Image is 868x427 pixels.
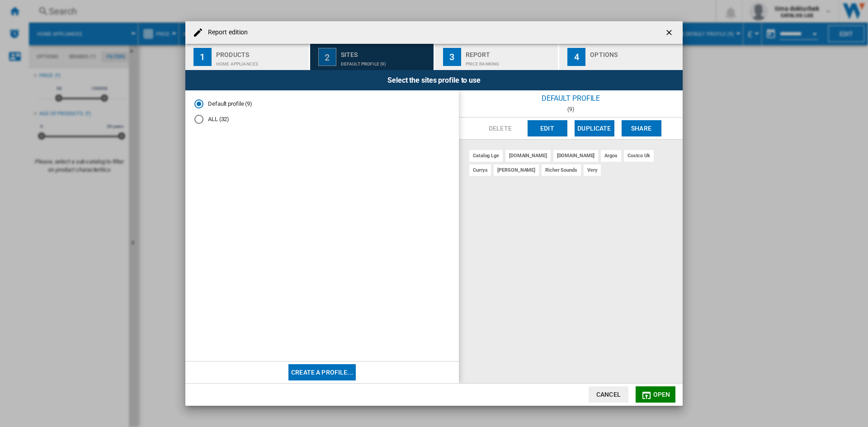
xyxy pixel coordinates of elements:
md-radio-button: ALL (32) [194,115,450,124]
div: 3 [443,48,461,66]
button: Share [622,120,661,136]
div: Sites [341,47,430,57]
md-dialog: Report edition ... [185,21,683,406]
div: currys [469,164,491,176]
div: [DOMAIN_NAME] [553,150,599,161]
div: argos [601,150,621,161]
div: Report [466,47,555,57]
div: Default profile [459,90,683,106]
div: Home appliances [216,57,305,66]
div: Default profile (9) [341,57,430,66]
div: [DOMAIN_NAME] [505,150,551,161]
span: Open [653,391,670,398]
button: 1 Products Home appliances [185,44,310,70]
div: 1 [193,48,212,66]
div: costco uk [624,150,654,161]
div: Options [590,47,679,57]
button: Create a profile... [288,364,356,380]
button: 2 Sites Default profile (9) [310,44,434,70]
div: Price Ranking [466,57,555,66]
button: Delete [481,120,520,136]
div: (9) [459,106,683,113]
div: very [584,164,601,176]
button: 4 Options [559,44,683,70]
button: Open [636,386,675,403]
button: 3 Report Price Ranking [435,44,559,70]
div: Select the sites profile to use [185,70,683,90]
md-radio-button: Default profile (9) [194,99,450,108]
div: richer sounds [542,164,581,176]
button: getI18NText('BUTTONS.CLOSE_DIALOG') [661,23,679,42]
div: 2 [318,48,336,66]
div: 4 [567,48,585,66]
h4: Report edition [203,28,248,37]
div: catalog lge [469,150,503,161]
button: Duplicate [575,120,614,136]
ng-md-icon: getI18NText('BUTTONS.CLOSE_DIALOG') [665,28,675,39]
div: Products [216,47,305,57]
button: Cancel [589,386,628,403]
div: [PERSON_NAME] [494,164,539,176]
button: Edit [528,120,567,136]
